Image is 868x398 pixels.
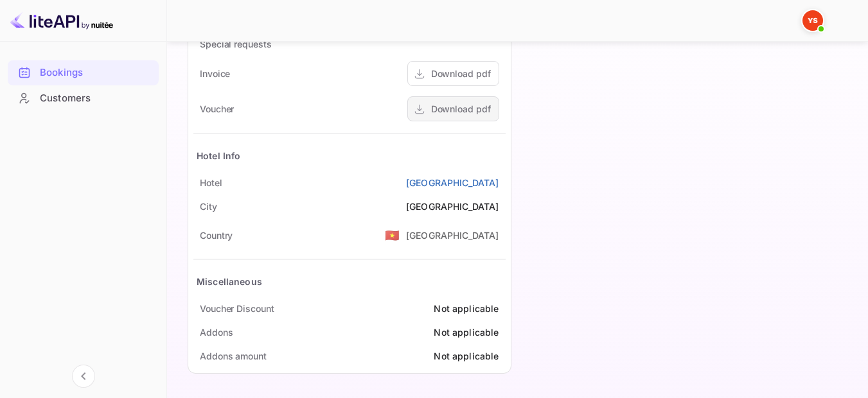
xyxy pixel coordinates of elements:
div: Addons [200,325,233,339]
div: Bookings [8,60,159,85]
div: Download pdf [431,67,491,80]
div: Hotel Info [197,149,241,162]
div: Special requests [200,37,271,51]
div: Invoice [200,67,230,80]
button: Collapse navigation [72,365,95,388]
div: City [200,200,217,213]
a: Customers [8,86,159,110]
div: Customers [8,86,159,111]
a: [GEOGRAPHIC_DATA] [406,176,499,189]
div: [GEOGRAPHIC_DATA] [406,229,499,242]
div: Customers [40,91,152,106]
span: United States [385,223,400,247]
div: Voucher Discount [200,302,274,315]
div: Bookings [40,65,152,80]
a: Bookings [8,60,159,84]
div: Download pdf [431,102,491,116]
div: Hotel [200,176,222,189]
img: LiteAPI logo [10,10,113,31]
div: Voucher [200,102,234,116]
div: Not applicable [434,349,499,363]
div: Country [200,229,233,242]
img: Yandex Support [802,10,823,31]
div: Addons amount [200,349,267,363]
div: Not applicable [434,325,499,339]
div: Not applicable [434,302,499,315]
div: Miscellaneous [197,275,262,288]
div: [GEOGRAPHIC_DATA] [406,200,499,213]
